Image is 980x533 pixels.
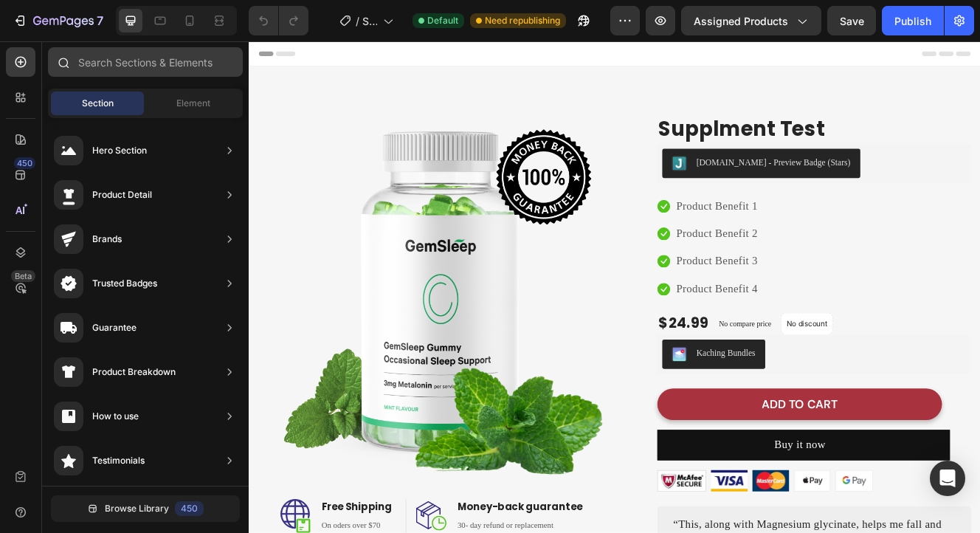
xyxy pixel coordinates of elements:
[6,6,110,35] button: 7
[930,461,965,496] div: Open Intercom Messenger
[517,257,616,275] p: Product Benefit 3
[882,6,944,35] button: Publish
[517,224,616,242] p: Product Benefit 2
[356,13,359,29] span: /
[494,89,874,124] h2: Supplment Test
[494,470,849,506] button: Buy it now
[92,188,152,202] div: Product Detail
[542,139,728,154] div: [DOMAIN_NAME] - Preview Badge (Stars)
[500,130,740,165] button: Judge.me - Preview Badge (Stars)
[92,276,157,291] div: Trusted Badges
[517,190,616,209] p: Product Benefit 1
[827,6,876,35] button: Save
[651,335,700,348] p: No discount
[92,365,176,379] div: Product Breakdown
[92,232,122,247] div: Brands
[249,41,980,533] iframe: Design area
[249,6,308,35] div: Undo/Redo
[636,479,698,498] div: Buy it now
[517,291,616,309] p: Product Benefit 4
[500,361,625,396] button: Kaching Bundles
[362,13,377,29] span: Shopify Original Product Template
[97,12,103,30] p: 7
[512,139,530,157] img: Judgeme.png
[569,337,632,346] p: No compare price
[485,14,560,27] span: Need republishing
[82,97,114,110] span: Section
[92,409,139,424] div: How to use
[427,14,458,27] span: Default
[92,143,147,158] div: Hero Section
[512,370,530,388] img: KachingBundles.png
[621,430,713,449] div: ADD TO CART
[681,6,821,35] button: Assigned Products
[14,157,35,169] div: 450
[92,453,145,468] div: Testimonials
[11,270,35,282] div: Beta
[48,47,243,77] input: Search Sections & Elements
[840,15,864,27] span: Save
[51,495,240,522] button: Browse Library450
[694,13,788,29] span: Assigned Products
[176,97,210,110] span: Element
[494,420,839,459] button: ADD TO CART
[175,501,204,516] div: 450
[494,329,557,354] div: $24.99
[542,370,613,385] div: Kaching Bundles
[92,320,137,335] div: Guarantee
[105,502,169,515] span: Browse Library
[894,13,931,29] div: Publish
